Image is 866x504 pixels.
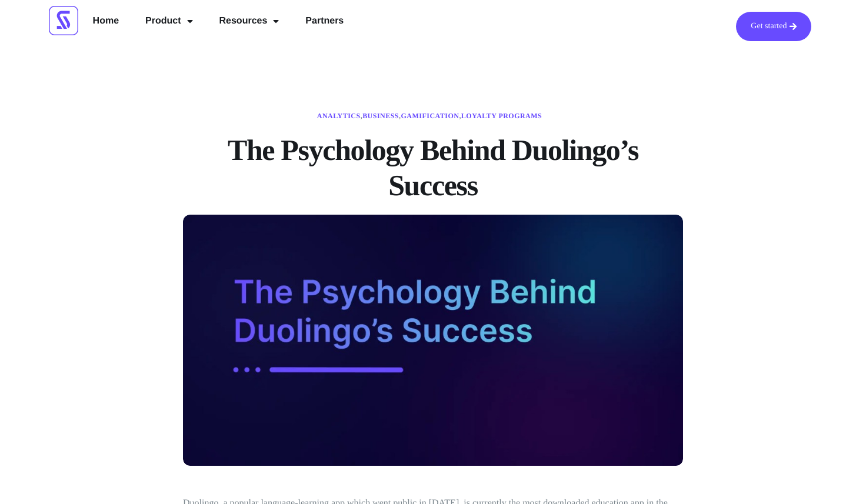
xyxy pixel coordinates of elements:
[736,12,811,41] a: Get started
[317,112,542,121] span: , , ,
[211,12,288,31] a: Resources
[183,215,683,466] img: Thumbnail Image - The Psychology Behind Duolingo's Success
[297,12,352,31] a: Partners
[84,12,353,31] nav: Menu
[84,12,128,31] a: Home
[317,112,361,120] a: Analytics
[751,22,787,31] span: Get started
[401,112,459,120] a: Gamification
[136,12,201,31] a: Product
[362,112,399,120] a: Business
[49,6,78,35] img: Scrimmage Square Icon Logo
[461,112,542,120] a: Loyalty Programs
[183,132,683,203] h1: The Psychology Behind Duolingo’s Success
